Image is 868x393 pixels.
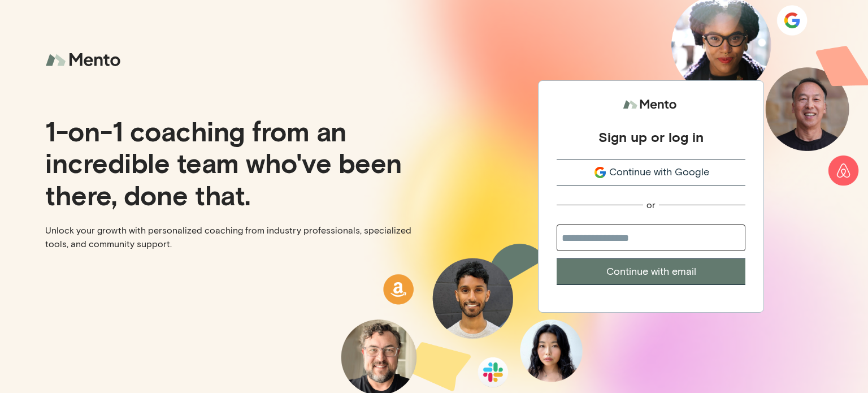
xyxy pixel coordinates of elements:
[646,199,656,211] div: or
[557,159,745,185] button: Continue with Google
[557,258,745,285] button: Continue with email
[623,94,679,115] img: logo.svg
[45,224,425,251] p: Unlock your growth with personalized coaching from industry professionals, specialized tools, and...
[609,165,709,180] span: Continue with Google
[45,45,124,75] img: logo
[598,128,704,145] div: Sign up or log in
[45,115,425,210] p: 1-on-1 coaching from an incredible team who've been there, done that.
